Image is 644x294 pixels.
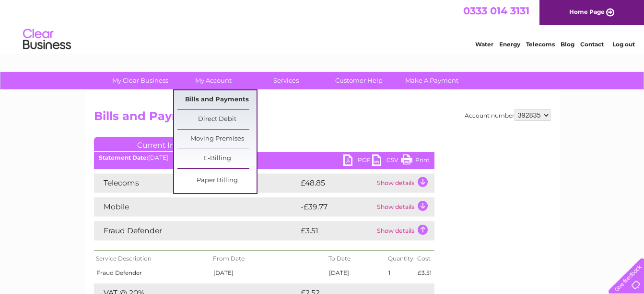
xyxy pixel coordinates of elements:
td: Show details [375,197,434,217]
td: Show details [375,174,434,193]
a: Paper Billing [177,171,257,190]
th: Service Description [94,250,211,267]
a: Bills and Payments [177,90,257,109]
div: Account number [465,109,550,121]
a: My Clear Business [101,72,180,89]
a: CSV [372,154,401,168]
a: Water [475,41,493,48]
td: £3.51 [415,267,434,279]
td: £3.51 [298,221,375,240]
a: 0333 014 3131 [463,5,529,17]
a: Contact [580,41,604,48]
img: logo.png [23,25,71,54]
a: My Account [174,72,253,89]
td: 1 [386,267,415,279]
a: Customer Help [319,72,398,89]
b: Statement Date: [99,154,148,161]
a: Log out [612,41,635,48]
a: E-Billing [177,149,257,168]
a: Current Invoice [94,137,238,151]
a: Blog [561,41,574,48]
td: [DATE] [327,267,386,279]
th: From Date [211,250,326,267]
h2: Bills and Payments [94,109,550,128]
div: Clear Business is a trading name of Verastar Limited (registered in [GEOGRAPHIC_DATA] No. 3667643... [96,5,549,46]
a: Telecoms [526,41,555,48]
a: Energy [499,41,520,48]
a: PDF [343,154,372,168]
a: Moving Premises [177,130,257,149]
td: Telecoms [94,174,298,193]
td: Show details [375,221,434,240]
td: Fraud Defender [94,267,211,279]
th: Cost [415,250,434,267]
td: -£39.77 [298,197,375,217]
a: Services [246,72,326,89]
a: Direct Debit [177,110,257,129]
th: To Date [327,250,386,267]
div: [DATE] [94,154,434,161]
a: Print [401,154,430,168]
th: Quantity [386,250,415,267]
td: Fraud Defender [94,221,298,240]
td: £48.85 [298,174,375,193]
td: [DATE] [211,267,326,279]
a: Make A Payment [392,72,471,89]
td: Mobile [94,197,298,217]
